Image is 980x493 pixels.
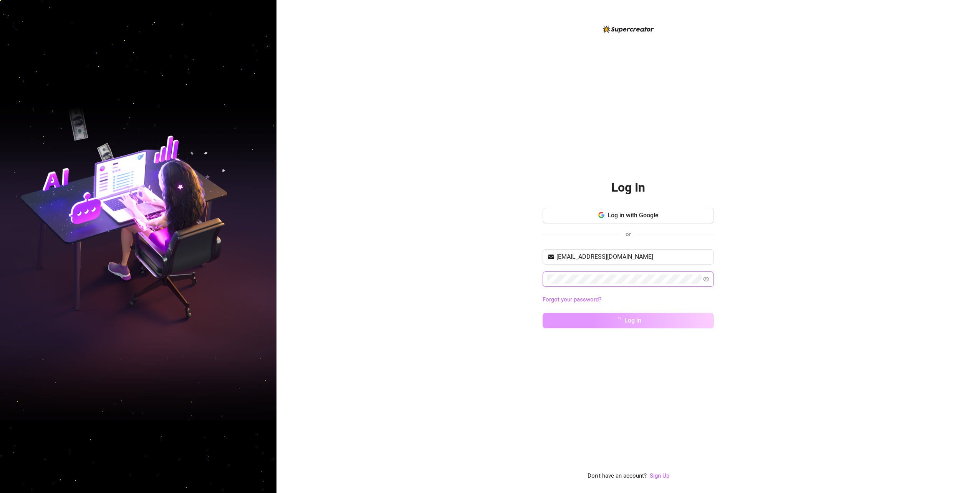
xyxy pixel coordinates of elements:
a: Sign Up [650,471,669,481]
span: eye [703,276,709,282]
img: logo-BBDzfeDw.svg [603,26,654,33]
a: Sign Up [650,472,669,479]
input: Your email [556,252,709,261]
button: Log in with Google [543,208,714,223]
button: Log in [543,313,714,328]
h2: Log In [611,180,645,195]
span: Log in with Google [608,212,659,219]
span: Don't have an account? [588,471,647,481]
span: Log in [624,317,641,324]
span: loading [615,317,621,323]
span: or [626,231,631,238]
a: Forgot your password? [543,295,714,304]
a: Forgot your password? [543,296,601,303]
